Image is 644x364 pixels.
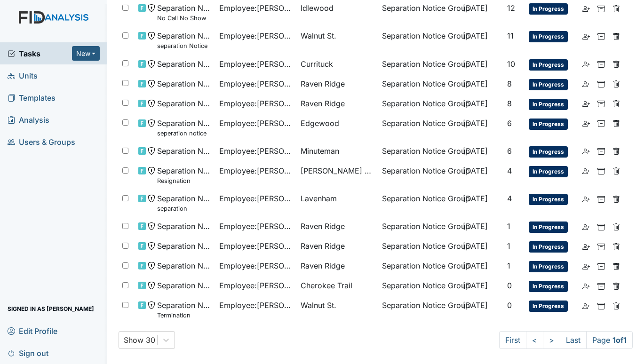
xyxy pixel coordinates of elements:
[301,260,345,271] span: Raven Ridge
[612,300,620,311] a: Delete
[378,114,460,142] td: Separation Notice Group
[72,46,100,61] button: New
[597,240,605,252] a: Archive
[157,165,212,185] span: Separation Notice Resignation
[378,217,460,237] td: Separation Notice Group
[507,301,512,310] span: 0
[499,331,526,349] a: First
[219,260,293,271] span: Employee : [PERSON_NAME]
[8,346,48,360] span: Sign out
[463,301,488,310] span: [DATE]
[597,30,605,41] a: Archive
[157,311,212,320] small: Termination
[301,145,339,157] span: Minuteman
[219,221,293,232] span: Employee : [PERSON_NAME]
[463,194,488,203] span: [DATE]
[157,78,212,89] span: Separation Notice
[612,193,620,204] a: Delete
[301,165,374,176] span: [PERSON_NAME] Loop
[597,98,605,109] a: Archive
[597,78,605,89] a: Archive
[507,166,512,175] span: 4
[463,241,488,251] span: [DATE]
[219,165,293,176] span: Employee : [PERSON_NAME], [PERSON_NAME]
[612,335,627,345] strong: 1 of 1
[8,68,38,83] span: Units
[529,99,568,110] span: In Progress
[157,260,212,271] span: Separation Notice
[529,301,568,312] span: In Progress
[507,79,512,88] span: 8
[219,58,293,70] span: Employee : [PERSON_NAME]
[612,221,620,232] a: Delete
[507,222,510,231] span: 1
[507,119,512,128] span: 6
[157,300,212,320] span: Separation Notice Termination
[612,30,620,41] a: Delete
[597,221,605,232] a: Archive
[378,256,460,276] td: Separation Notice Group
[157,129,212,138] small: seperation notice
[378,74,460,94] td: Separation Notice Group
[597,2,605,14] a: Archive
[612,118,620,129] a: Delete
[219,240,293,252] span: Employee : [PERSON_NAME]
[301,98,345,109] span: Raven Ridge
[378,26,460,54] td: Separation Notice Group
[219,98,293,109] span: Employee : [PERSON_NAME]
[463,59,488,69] span: [DATE]
[612,260,620,271] a: Delete
[463,119,488,128] span: [DATE]
[157,14,212,23] small: No Call No Show
[529,241,568,253] span: In Progress
[529,31,568,42] span: In Progress
[507,261,510,270] span: 1
[301,78,345,89] span: Raven Ridge
[301,2,334,14] span: Idlewood
[157,58,212,70] span: Separation Notice
[612,98,620,109] a: Delete
[157,145,212,157] span: Separation Notice
[597,165,605,176] a: Archive
[529,79,568,90] span: In Progress
[301,118,339,129] span: Edgewood
[529,59,568,71] span: In Progress
[529,166,568,177] span: In Progress
[219,193,293,204] span: Employee : [PERSON_NAME]
[507,194,512,203] span: 4
[378,276,460,296] td: Separation Notice Group
[597,300,605,311] a: Archive
[219,118,293,129] span: Employee : [PERSON_NAME]
[124,334,155,346] div: Show 30
[507,3,515,13] span: 12
[157,240,212,252] span: Separation Notice
[612,58,620,70] a: Delete
[219,280,293,291] span: Employee : [PERSON_NAME]
[507,99,512,108] span: 8
[378,161,460,189] td: Separation Notice Group
[612,2,620,14] a: Delete
[8,90,56,105] span: Templates
[219,30,293,41] span: Employee : [PERSON_NAME][GEOGRAPHIC_DATA]
[463,166,488,175] span: [DATE]
[219,2,293,14] span: Employee : [PERSON_NAME]
[529,222,568,233] span: In Progress
[378,94,460,114] td: Separation Notice Group
[463,79,488,88] span: [DATE]
[597,145,605,157] a: Archive
[543,331,560,349] a: >
[597,193,605,204] a: Archive
[157,30,212,50] span: Separation Notice separation Notice
[157,98,212,109] span: Separation Notice
[8,48,72,59] a: Tasks
[612,165,620,176] a: Delete
[612,280,620,291] a: Delete
[378,296,460,324] td: Separation Notice Group
[157,204,212,213] small: separation
[157,221,212,232] span: Separation Notice
[157,2,212,23] span: Separation Notice No Call No Show
[8,112,49,127] span: Analysis
[301,240,345,252] span: Raven Ridge
[560,331,587,349] a: Last
[463,281,488,290] span: [DATE]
